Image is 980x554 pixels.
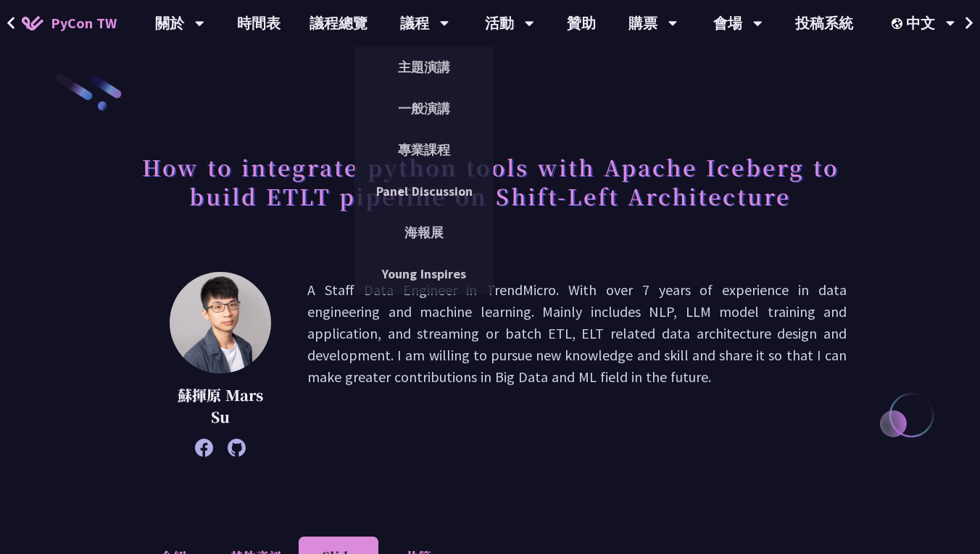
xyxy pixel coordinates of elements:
img: 蘇揮原 Mars Su [170,272,271,373]
img: Home icon of PyCon TW 2025 [22,16,43,30]
a: PyCon TW [7,5,131,41]
img: Locale Icon [892,18,906,29]
a: 主題演講 [354,50,494,84]
a: Young Inspires [354,257,494,291]
p: 蘇揮原 Mars Su [170,384,271,428]
a: 一般演講 [354,91,494,125]
a: 專業課程 [354,133,494,167]
a: 海報展 [354,215,494,249]
h1: How to integrate python tools with Apache Iceberg to build ETLT pipeline on Shift-Left Architecture [133,145,847,218]
span: PyCon TW [51,12,117,34]
a: Panel Discussion [354,174,494,208]
p: A Staff Data Engineer in TrendMicro. With over 7 years of experience in data engineering and mach... [307,279,847,450]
